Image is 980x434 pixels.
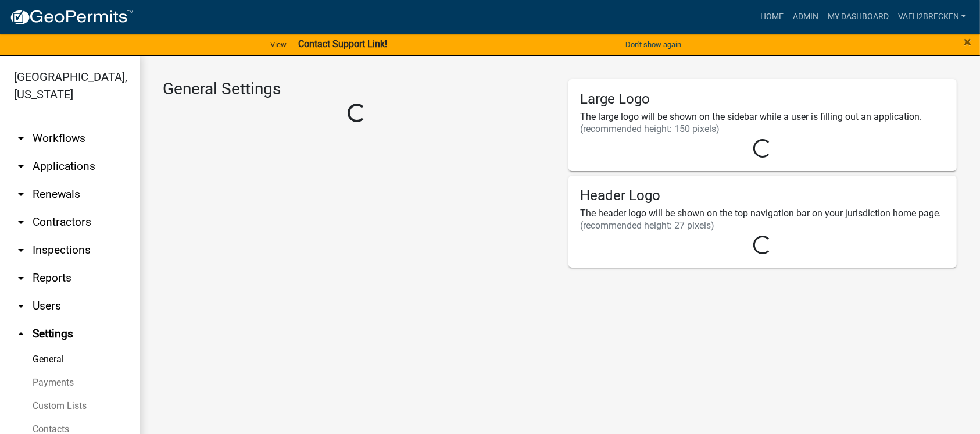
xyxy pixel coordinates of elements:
[298,38,387,49] strong: Contact Support Link!
[823,6,893,28] a: My Dashboard
[266,35,291,54] a: View
[14,271,28,285] i: arrow_drop_down
[964,34,971,50] span: ×
[14,299,28,313] i: arrow_drop_down
[580,220,945,231] h6: (recommended height: 27 pixels)
[756,6,788,28] a: Home
[580,187,945,204] h5: Header Logo
[788,6,823,28] a: Admin
[14,131,28,145] i: arrow_drop_down
[621,35,686,54] button: Don't show again
[964,35,971,49] button: Close
[14,243,28,257] i: arrow_drop_down
[893,6,971,28] a: vaeh2Brecken
[580,111,945,122] h6: The large logo will be shown on the sidebar while a user is filling out an application.
[14,187,28,201] i: arrow_drop_down
[580,123,945,134] h6: (recommended height: 150 pixels)
[163,79,551,99] h3: General Settings
[14,215,28,229] i: arrow_drop_down
[14,159,28,173] i: arrow_drop_down
[580,208,945,219] h6: The header logo will be shown on the top navigation bar on your jurisdiction home page.
[14,327,28,341] i: arrow_drop_up
[580,91,945,108] h5: Large Logo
